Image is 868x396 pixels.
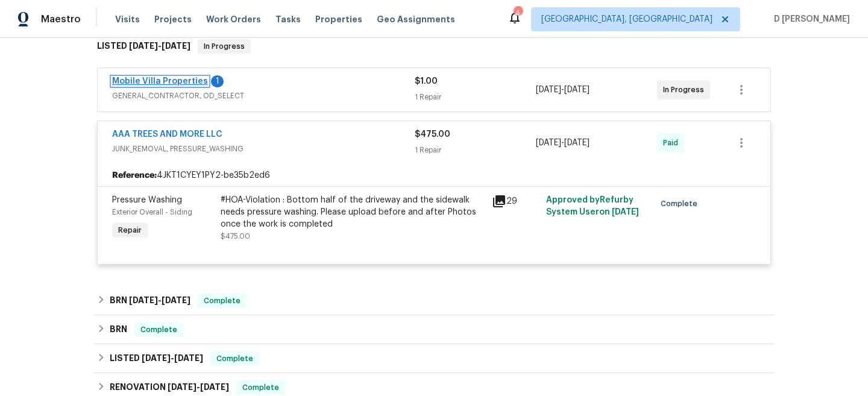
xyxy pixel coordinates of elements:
span: - [129,42,190,50]
div: BRN [DATE]-[DATE]Complete [93,286,775,315]
span: Complete [237,382,284,394]
span: $1.00 [415,77,438,86]
span: [DATE] [612,208,639,216]
span: [DATE] [536,139,561,147]
span: - [536,137,590,149]
span: Pressure Washing [112,196,182,204]
span: [DATE] [129,296,158,304]
span: [DATE] [162,296,190,304]
span: [DATE] [162,42,190,50]
div: 1 Repair [415,144,536,156]
div: LISTED [DATE]-[DATE]Complete [93,344,775,373]
span: - [129,296,190,304]
span: [DATE] [200,383,229,391]
span: Repair [113,224,146,236]
h6: BRN [110,294,190,308]
span: Complete [136,324,182,336]
span: [GEOGRAPHIC_DATA], [GEOGRAPHIC_DATA] [541,13,712,25]
h6: LISTED [110,351,203,366]
span: GENERAL_CONTRACTOR, OD_SELECT [112,90,415,102]
b: Reference: [112,169,157,181]
div: 1 Repair [415,91,536,103]
span: Maestro [41,13,81,25]
span: Complete [661,198,702,210]
span: In Progress [199,40,250,52]
div: 4 [514,7,522,19]
span: In Progress [663,84,709,96]
span: $475.00 [221,233,250,240]
span: Tasks [275,15,301,24]
span: Work Orders [206,13,261,25]
span: - [142,354,203,362]
span: Paid [663,137,683,149]
span: [DATE] [168,383,197,391]
h6: RENOVATION [110,380,229,395]
span: [DATE] [536,86,561,94]
span: JUNK_REMOVAL, PRESSURE_WASHING [112,143,415,155]
span: - [536,84,590,96]
span: Approved by Refurby System User on [546,196,639,216]
span: D [PERSON_NAME] [769,13,850,25]
a: AAA TREES AND MORE LLC [112,130,222,139]
span: - [168,383,229,391]
span: Properties [315,13,362,25]
h6: BRN [110,322,127,337]
div: 29 [492,194,539,209]
span: Complete [199,295,245,307]
div: LISTED [DATE]-[DATE]In Progress [93,27,775,66]
div: #HOA-Violation : Bottom half of the driveway and the sidewalk needs pressure washing. Please uplo... [221,194,485,230]
span: [DATE] [174,354,203,362]
a: Mobile Villa Properties [112,77,208,86]
span: Complete [212,353,258,365]
h6: LISTED [97,39,190,54]
span: [DATE] [142,354,171,362]
div: BRN Complete [93,315,775,344]
span: Exterior Overall - Siding [112,209,192,216]
span: [DATE] [129,42,158,50]
span: Visits [115,13,140,25]
div: 1 [211,75,224,87]
span: [DATE] [564,139,590,147]
span: Projects [154,13,192,25]
span: [DATE] [564,86,590,94]
span: $475.00 [415,130,450,139]
div: 4JKT1CYEY1PY2-be35b2ed6 [98,165,770,186]
span: Geo Assignments [377,13,455,25]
